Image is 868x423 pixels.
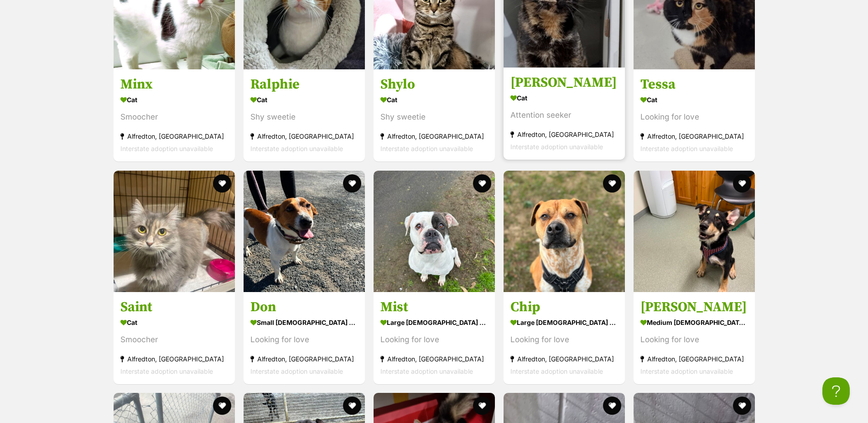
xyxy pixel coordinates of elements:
[504,68,625,160] a: [PERSON_NAME] Cat Attention seeker Alfredton, [GEOGRAPHIC_DATA] Interstate adoption unavailable f...
[473,174,491,193] button: favourite
[374,69,495,162] a: Shylo Cat Shy sweetie Alfredton, [GEOGRAPHIC_DATA] Interstate adoption unavailable favourite
[120,353,228,365] div: Alfredton, [GEOGRAPHIC_DATA]
[380,131,488,143] div: Alfredton, [GEOGRAPHIC_DATA]
[120,145,213,153] span: Interstate adoption unavailable
[114,69,235,162] a: Minx Cat Smoocher Alfredton, [GEOGRAPHIC_DATA] Interstate adoption unavailable favourite
[504,292,625,384] a: Chip large [DEMOGRAPHIC_DATA] Dog Looking for love Alfredton, [GEOGRAPHIC_DATA] Interstate adopti...
[640,131,748,143] div: Alfredton, [GEOGRAPHIC_DATA]
[510,367,603,375] span: Interstate adoption unavailable
[640,145,733,153] span: Interstate adoption unavailable
[120,76,228,94] h3: Minx
[603,174,621,193] button: favourite
[510,92,618,105] div: Cat
[640,316,748,329] div: medium [DEMOGRAPHIC_DATA] Dog
[822,377,850,405] iframe: Help Scout Beacon - Open
[120,131,228,143] div: Alfredton, [GEOGRAPHIC_DATA]
[114,171,235,292] img: Saint
[244,292,365,384] a: Don small [DEMOGRAPHIC_DATA] Dog Looking for love Alfredton, [GEOGRAPHIC_DATA] Interstate adoptio...
[250,353,358,365] div: Alfredton, [GEOGRAPHIC_DATA]
[343,174,361,193] button: favourite
[510,316,618,329] div: large [DEMOGRAPHIC_DATA] Dog
[380,316,488,329] div: large [DEMOGRAPHIC_DATA] Dog
[250,131,358,143] div: Alfredton, [GEOGRAPHIC_DATA]
[634,171,755,292] img: Freddy
[380,367,473,375] span: Interstate adoption unavailable
[213,397,231,415] button: favourite
[120,111,228,124] div: Smoocher
[120,367,213,375] span: Interstate adoption unavailable
[603,397,621,415] button: favourite
[213,174,231,193] button: favourite
[640,298,748,316] h3: [PERSON_NAME]
[250,334,358,346] div: Looking for love
[380,111,488,124] div: Shy sweetie
[510,110,618,122] div: Attention seeker
[510,334,618,346] div: Looking for love
[640,353,748,365] div: Alfredton, [GEOGRAPHIC_DATA]
[374,171,495,292] img: Mist
[250,76,358,94] h3: Ralphie
[120,94,228,107] div: Cat
[120,298,228,316] h3: Saint
[733,174,751,193] button: favourite
[510,143,603,151] span: Interstate adoption unavailable
[640,334,748,346] div: Looking for love
[250,94,358,107] div: Cat
[640,367,733,375] span: Interstate adoption unavailable
[244,69,365,162] a: Ralphie Cat Shy sweetie Alfredton, [GEOGRAPHIC_DATA] Interstate adoption unavailable favourite
[380,94,488,107] div: Cat
[374,292,495,384] a: Mist large [DEMOGRAPHIC_DATA] Dog Looking for love Alfredton, [GEOGRAPHIC_DATA] Interstate adopti...
[504,171,625,292] img: Chip
[510,129,618,141] div: Alfredton, [GEOGRAPHIC_DATA]
[473,397,491,415] button: favourite
[250,298,358,316] h3: Don
[250,367,343,375] span: Interstate adoption unavailable
[250,316,358,329] div: small [DEMOGRAPHIC_DATA] Dog
[380,334,488,346] div: Looking for love
[244,171,365,292] img: Don
[510,298,618,316] h3: Chip
[380,298,488,316] h3: Mist
[510,353,618,365] div: Alfredton, [GEOGRAPHIC_DATA]
[343,397,361,415] button: favourite
[380,353,488,365] div: Alfredton, [GEOGRAPHIC_DATA]
[510,74,618,92] h3: [PERSON_NAME]
[634,292,755,384] a: [PERSON_NAME] medium [DEMOGRAPHIC_DATA] Dog Looking for love Alfredton, [GEOGRAPHIC_DATA] Interst...
[640,94,748,107] div: Cat
[250,111,358,124] div: Shy sweetie
[640,111,748,124] div: Looking for love
[250,145,343,153] span: Interstate adoption unavailable
[733,397,751,415] button: favourite
[120,316,228,329] div: Cat
[380,145,473,153] span: Interstate adoption unavailable
[120,334,228,346] div: Smoocher
[640,76,748,94] h3: Tessa
[114,292,235,384] a: Saint Cat Smoocher Alfredton, [GEOGRAPHIC_DATA] Interstate adoption unavailable favourite
[634,69,755,162] a: Tessa Cat Looking for love Alfredton, [GEOGRAPHIC_DATA] Interstate adoption unavailable favourite
[380,76,488,94] h3: Shylo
